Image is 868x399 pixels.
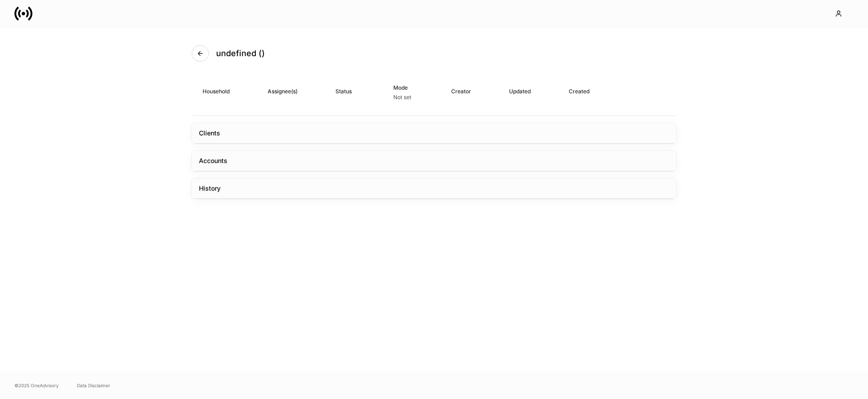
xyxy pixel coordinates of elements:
div: Household [203,87,230,96]
h4: undefined () [216,48,265,59]
div: History [199,184,221,193]
div: Clients [199,129,220,138]
a: Data Disclaimer [77,382,110,389]
div: Creator [451,87,471,96]
div: Not set [393,94,411,101]
div: Created [569,87,590,96]
div: Status [335,87,355,96]
div: Accounts [199,156,227,165]
div: Assignee(s) [268,87,297,96]
span: © 2025 OneAdvisory [14,382,59,389]
div: Mode [393,83,413,92]
div: Updated [509,87,531,96]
